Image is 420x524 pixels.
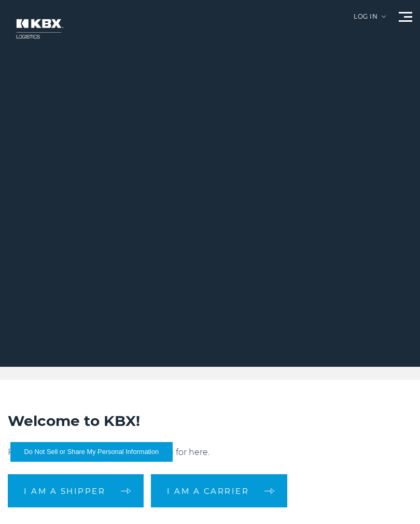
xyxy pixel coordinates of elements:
[151,474,287,507] a: I am a carrier arrow arrow
[8,411,412,431] h2: Welcome to KBX!
[10,442,173,462] button: Do Not Sell or Share My Personal Information
[8,474,144,507] a: I am a shipper arrow arrow
[167,487,249,495] span: I am a carrier
[382,16,386,18] img: arrow
[8,10,70,47] img: kbx logo
[24,487,105,495] span: I am a shipper
[354,13,386,27] div: Log in
[8,446,412,459] p: Find quick access to what you're looking for here.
